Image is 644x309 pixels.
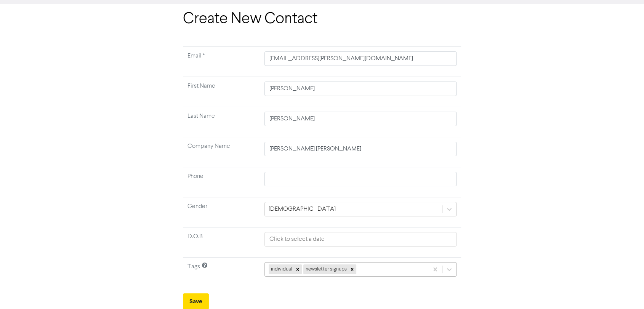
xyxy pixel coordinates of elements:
td: Tags [183,258,260,288]
td: D.O.B [183,227,260,258]
input: Click to select a date [264,232,457,247]
h1: Create New Contact [183,10,461,28]
td: Last Name [183,107,260,137]
div: individual [269,264,293,274]
div: newsletter signups [303,264,348,274]
td: Phone [183,167,260,197]
td: Required [183,47,260,77]
td: First Name [183,77,260,107]
td: Company Name [183,137,260,167]
iframe: Chat Widget [606,272,644,309]
div: [DEMOGRAPHIC_DATA] [269,205,336,214]
td: Gender [183,197,260,227]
